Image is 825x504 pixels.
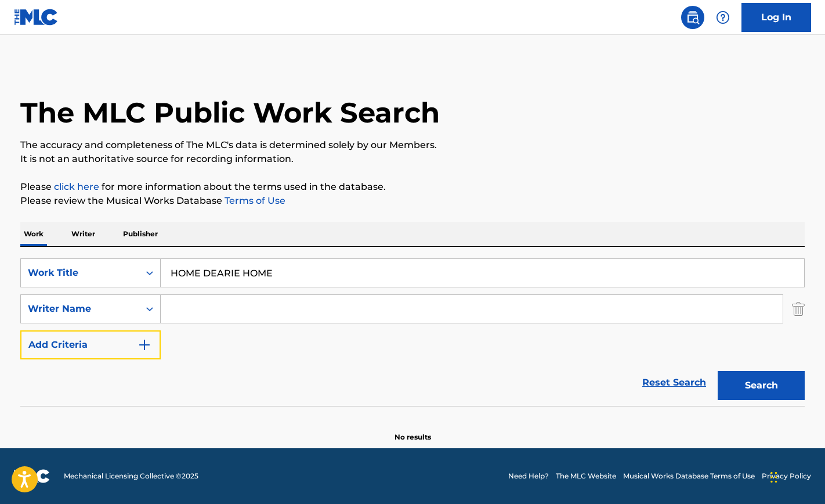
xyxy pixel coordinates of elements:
a: click here [54,181,99,192]
button: Search [718,371,805,400]
a: Log In [741,3,811,32]
img: logo [14,469,50,483]
a: Need Help? [508,471,549,481]
a: Reset Search [636,370,712,395]
p: Publisher [120,222,161,246]
a: The MLC Website [556,471,616,481]
a: Public Search [681,6,704,29]
p: No results [395,418,431,442]
img: Delete Criterion [792,294,805,323]
h1: The MLC Public Work Search [20,95,440,130]
div: Help [711,6,734,29]
button: Add Criteria [20,330,161,359]
div: Work Title [28,266,132,280]
img: MLC Logo [14,9,59,26]
p: Please for more information about the terms used in the database. [20,180,805,194]
img: 9d2ae6d4665cec9f34b9.svg [137,338,151,352]
a: Musical Works Database Terms of Use [623,471,755,481]
p: It is not an authoritative source for recording information. [20,152,805,166]
p: Work [20,222,47,246]
iframe: Chat Widget [767,448,825,504]
form: Search Form [20,258,805,406]
p: Please review the Musical Works Database [20,194,805,208]
a: Privacy Policy [762,471,811,481]
img: help [716,10,730,24]
p: The accuracy and completeness of The MLC's data is determined solely by our Members. [20,138,805,152]
span: Mechanical Licensing Collective © 2025 [64,471,198,481]
p: Writer [68,222,99,246]
div: Drag [770,460,777,495]
img: search [686,10,700,24]
div: Writer Name [28,302,132,316]
a: Terms of Use [222,195,285,206]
